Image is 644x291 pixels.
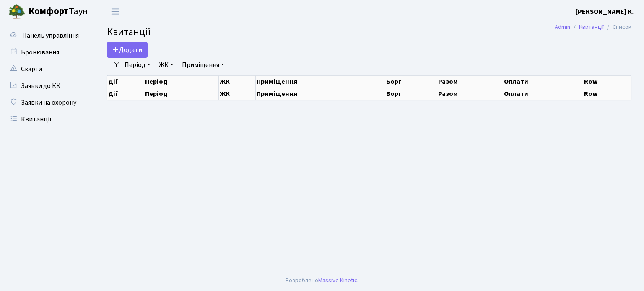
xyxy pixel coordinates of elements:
[579,23,604,31] a: Квитанції
[576,7,634,16] b: [PERSON_NAME] К.
[121,58,154,72] a: Період
[144,75,219,88] th: Період
[604,23,631,32] li: Список
[4,61,88,77] a: Скарги
[542,18,644,36] nav: breadcrumb
[583,88,631,100] th: Row
[256,75,385,88] th: Приміщення
[29,5,69,18] b: Комфорт
[179,58,228,72] a: Приміщення
[107,88,144,100] th: Дії
[583,75,631,88] th: Row
[555,23,570,31] a: Admin
[105,5,126,18] button: Переключити навігацію
[156,58,177,72] a: ЖК
[112,45,142,54] span: Додати
[219,88,256,100] th: ЖК
[107,42,148,58] a: Додати
[576,7,634,17] a: [PERSON_NAME] К.
[144,88,219,100] th: Період
[4,111,88,128] a: Квитанції
[4,44,88,61] a: Бронювання
[22,31,79,40] span: Панель управління
[503,88,583,100] th: Оплати
[286,276,358,285] div: Розроблено .
[385,88,437,100] th: Борг
[4,94,88,111] a: Заявки на охорону
[437,75,503,88] th: Разом
[4,77,88,94] a: Заявки до КК
[107,25,151,39] span: Квитанції
[107,75,144,88] th: Дії
[503,75,583,88] th: Оплати
[318,276,357,285] a: Massive Kinetic
[8,3,25,20] img: logo.png
[256,88,385,100] th: Приміщення
[219,75,256,88] th: ЖК
[29,5,88,19] span: Таун
[385,75,437,88] th: Борг
[4,27,88,44] a: Панель управління
[437,88,503,100] th: Разом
